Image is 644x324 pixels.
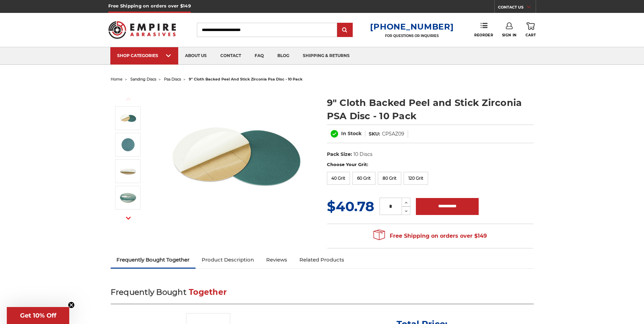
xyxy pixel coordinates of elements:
h1: 9" Cloth Backed Peel and Stick Zirconia PSA Disc - 10 Pack [327,96,534,123]
a: Related Products [293,252,350,267]
a: contact [214,47,248,65]
div: SHOP CATEGORIES [117,53,171,58]
a: Cart [526,22,536,37]
div: Get 10% OffClose teaser [7,307,69,324]
a: blog [271,47,296,65]
span: 9" cloth backed peel and stick zirconia psa disc - 10 pack [189,77,302,82]
span: Frequently Bought [111,287,186,297]
span: Sign In [502,33,517,37]
img: Zirc Peel and Stick cloth backed PSA discs [119,110,136,127]
a: [PHONE_NUMBER] [370,22,454,32]
span: Free Shipping on orders over $149 [373,229,487,243]
img: peel and stick sanding disc [119,163,136,180]
label: Choose Your Grit: [327,161,534,168]
img: zirconia alumina 10 pack cloth backed psa sanding disc [119,189,136,206]
span: In Stock [341,130,362,137]
p: FOR QUESTIONS OR INQUIRIES [370,34,454,38]
a: Product Description [196,252,260,267]
dd: CPSAZ09 [382,130,404,138]
a: shipping & returns [296,47,356,65]
dd: 10 Discs [353,151,372,158]
span: Get 10% Off [20,312,56,319]
input: Submit [338,23,352,37]
button: Close teaser [68,302,75,308]
img: Zirc Peel and Stick cloth backed PSA discs [169,89,305,225]
dt: SKU: [369,130,380,138]
button: Previous [120,92,136,106]
a: Reviews [260,252,293,267]
a: sanding discs [130,77,156,82]
span: Cart [526,33,536,37]
a: faq [248,47,271,65]
a: about us [178,47,214,65]
span: Together [189,287,227,297]
span: $40.78 [327,198,374,215]
img: 9" cloth backed zirconia psa disc peel and stick [119,136,136,153]
img: Empire Abrasives [108,17,176,43]
a: home [111,77,123,82]
a: Reorder [474,22,493,37]
dt: Pack Size: [327,151,352,158]
a: psa discs [164,77,181,82]
a: Frequently Bought Together [111,252,196,267]
a: CONTACT US [498,3,536,13]
span: Reorder [474,33,493,37]
button: Next [120,211,136,226]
